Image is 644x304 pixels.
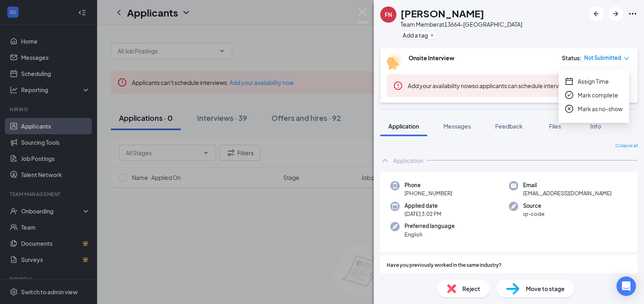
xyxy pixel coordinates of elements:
[590,122,601,130] span: Info
[578,104,623,113] span: Mark as no-show
[405,210,441,218] span: [DATE] 3:02 PM
[526,284,565,293] span: Move to stage
[385,11,392,19] div: FN
[396,272,405,281] span: Yes
[400,6,484,20] h1: [PERSON_NAME]
[624,56,629,61] span: down
[578,77,609,86] span: Assign Time
[565,91,573,99] span: check-circle
[393,156,423,165] div: Application
[523,181,612,189] span: Email
[400,20,522,28] div: Team Member at 13664-[GEOGRAPHIC_DATA]
[549,122,561,130] span: Files
[408,82,472,90] button: Add your availability now
[462,284,480,293] span: Reject
[523,189,612,197] span: [EMAIL_ADDRESS][DOMAIN_NAME]
[611,9,621,19] svg: ArrowRight
[393,81,403,91] svg: Error
[589,6,604,21] button: ArrowLeftNew
[565,77,573,85] span: calendar
[628,9,638,19] svg: Ellipses
[578,91,618,99] span: Mark complete
[443,122,471,130] span: Messages
[408,82,572,89] span: so applicants can schedule interviews.
[405,202,441,210] span: Applied date
[523,210,544,218] span: qr-code
[405,230,455,239] span: English
[591,9,601,19] svg: ArrowLeftNew
[616,277,636,296] div: Open Intercom Messenger
[405,222,455,230] span: Preferred language
[405,189,452,197] span: [PHONE_NUMBER]
[430,33,434,38] svg: Plus
[380,156,390,165] svg: ChevronUp
[409,54,454,61] b: Onsite Interview
[565,105,573,113] span: close-circle
[562,54,582,62] div: Status :
[495,122,523,130] span: Feedback
[388,122,419,130] span: Application
[400,31,436,39] button: PlusAdd a tag
[523,202,544,210] span: Source
[387,262,502,269] span: Have you previously worked in the same industry?
[615,143,638,149] span: Collapse all
[405,181,452,189] span: Phone
[608,6,623,21] button: ArrowRight
[584,54,621,62] span: Not Submitted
